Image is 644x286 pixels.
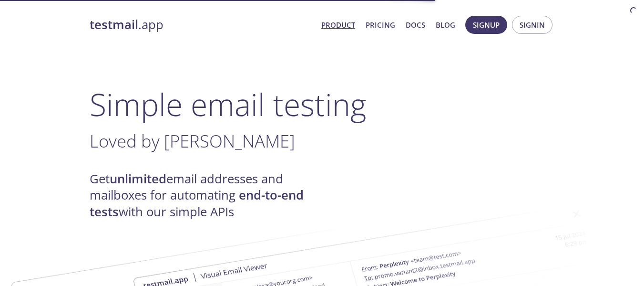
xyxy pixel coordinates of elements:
[366,19,395,31] a: Pricing
[436,19,455,31] a: Blog
[406,19,425,31] a: Docs
[321,19,355,31] a: Product
[90,17,314,33] a: testmail.app
[90,129,295,153] span: Loved by [PERSON_NAME]
[90,187,304,220] strong: end-to-end tests
[520,19,545,31] span: Signin
[512,16,552,34] button: Signin
[90,16,138,33] strong: testmail
[465,16,507,34] button: Signup
[90,86,555,123] h1: Simple email testing
[110,170,166,187] strong: unlimited
[90,171,322,220] h4: Get email addresses and mailboxes for automating with our simple APIs
[473,19,500,31] span: Signup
